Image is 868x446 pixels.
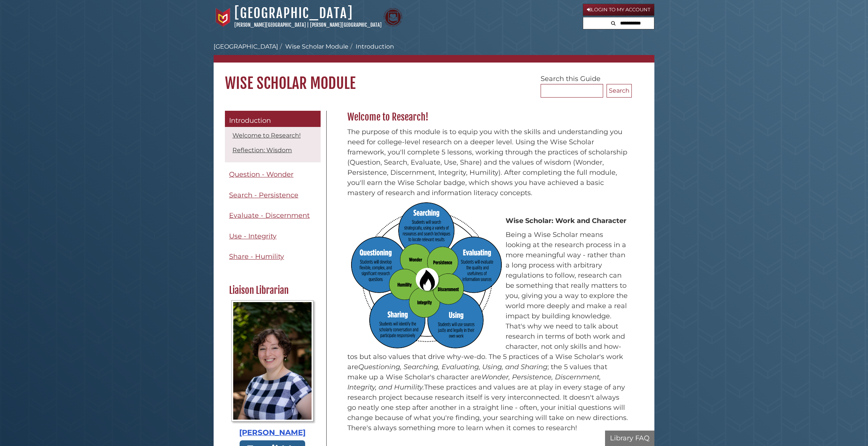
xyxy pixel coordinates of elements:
div: [PERSON_NAME] [229,427,316,438]
a: Login to My Account [583,4,654,16]
a: Question - Wonder [225,166,321,183]
a: Share - Humility [225,248,321,265]
img: Calvin University [214,8,232,27]
li: Introduction [348,42,394,51]
a: Search - Persistence [225,187,321,204]
a: Use - Integrity [225,228,321,245]
button: Search [609,17,618,27]
i: Search [611,21,616,26]
nav: breadcrumb [214,42,654,63]
a: Evaluate - Discernment [225,207,321,224]
span: Use - Integrity [229,232,277,240]
h2: Welcome to Research! [344,111,632,123]
a: [PERSON_NAME][GEOGRAPHIC_DATA] [234,22,306,28]
a: Wise Scholar Module [285,43,348,50]
p: Being a Wise Scholar means looking at the research process in a more meaningful way - rather than... [347,230,628,433]
span: | [307,22,309,28]
em: Questioning, Searching, Evaluating, Using, and Sharing [358,363,547,371]
img: Profile Photo [231,300,314,422]
em: Wonder, Persistence, Discernment, Integrity, and Humility. [347,373,601,391]
a: Reflection: Wisdom [232,147,292,154]
a: Introduction [225,111,321,127]
span: Introduction [229,116,271,125]
a: Welcome to Research! [232,132,301,139]
span: Search - Persistence [229,191,298,199]
strong: Wise Scholar: Work and Character [506,217,627,225]
h2: Liaison Librarian [225,284,319,296]
span: Evaluate - Discernment [229,211,310,220]
h1: Wise Scholar Module [214,63,654,93]
button: Library FAQ [605,431,654,446]
a: [GEOGRAPHIC_DATA] [214,43,278,50]
a: Profile Photo [PERSON_NAME] [229,300,316,438]
a: [PERSON_NAME][GEOGRAPHIC_DATA] [310,22,382,28]
p: The purpose of this module is to equip you with the skills and understanding you need for college... [347,127,628,198]
button: Search [607,84,632,98]
span: Share - Humility [229,252,284,261]
span: Question - Wonder [229,170,293,179]
img: Calvin Theological Seminary [384,8,402,27]
a: [GEOGRAPHIC_DATA] [234,5,353,21]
